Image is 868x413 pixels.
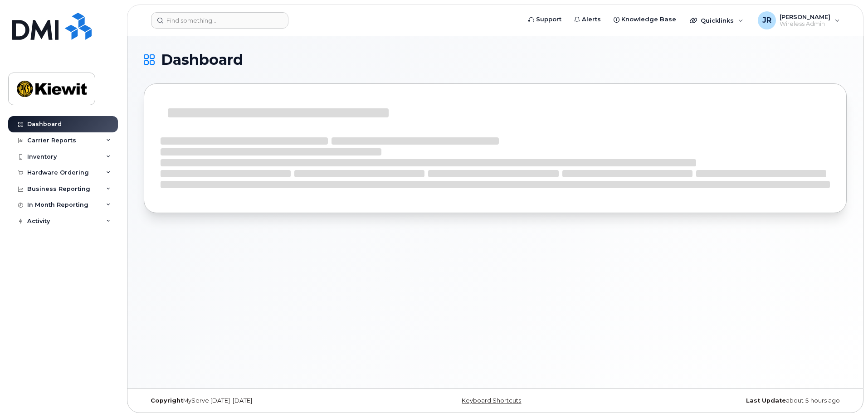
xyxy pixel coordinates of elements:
[144,397,378,404] div: MyServe [DATE]–[DATE]
[151,397,183,404] strong: Copyright
[462,397,521,404] a: Keyboard Shortcuts
[612,397,847,404] div: about 5 hours ago
[161,53,243,67] span: Dashboard
[746,397,786,404] strong: Last Update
